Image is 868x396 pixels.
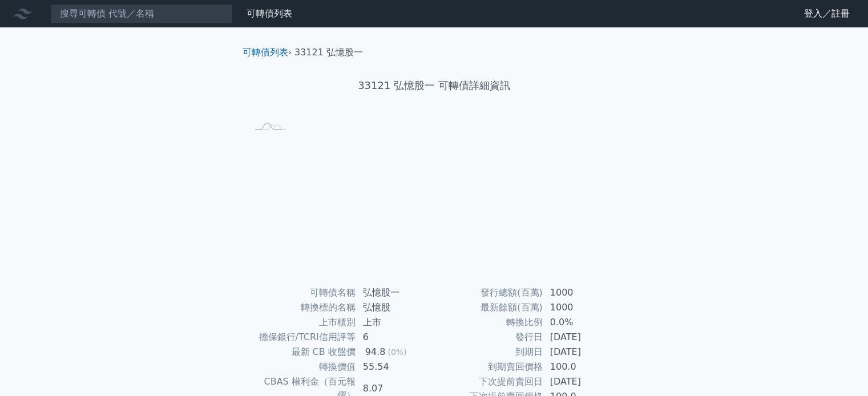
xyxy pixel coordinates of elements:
[247,330,356,345] td: 擔保銀行/TCRI信用評等
[247,300,356,315] td: 轉換標的名稱
[356,359,434,374] td: 55.54
[356,285,434,300] td: 弘憶股一
[434,330,543,345] td: 發行日
[434,374,543,389] td: 下次提前賣回日
[434,359,543,374] td: 到期賣回價格
[247,359,356,374] td: 轉換價值
[543,345,621,359] td: [DATE]
[434,285,543,300] td: 發行總額(百萬)
[543,300,621,315] td: 1000
[543,315,621,330] td: 0.0%
[243,46,292,59] li: ›
[543,330,621,345] td: [DATE]
[356,330,434,345] td: 6
[543,359,621,374] td: 100.0
[356,315,434,330] td: 上市
[543,285,621,300] td: 1000
[434,315,543,330] td: 轉換比例
[434,300,543,315] td: 最新餘額(百萬)
[434,345,543,359] td: 到期日
[795,5,859,23] a: 登入／註冊
[543,374,621,389] td: [DATE]
[363,345,388,359] div: 94.8
[247,285,356,300] td: 可轉債名稱
[50,4,233,23] input: 搜尋可轉債 代號／名稱
[247,315,356,330] td: 上市櫃別
[247,8,292,19] a: 可轉債列表
[233,78,635,94] h1: 33121 弘憶股一 可轉債詳細資訊
[243,47,288,58] a: 可轉債列表
[294,46,363,59] li: 33121 弘憶股一
[387,347,406,357] span: (0%)
[247,345,356,359] td: 最新 CB 收盤價
[356,300,434,315] td: 弘憶股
